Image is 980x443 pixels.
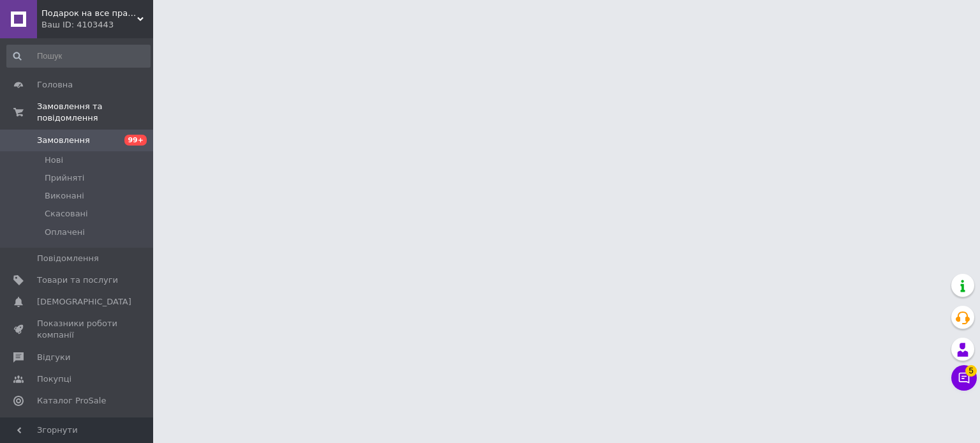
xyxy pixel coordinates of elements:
[41,19,153,31] div: Ваш ID: 4103443
[37,253,99,264] span: Повідомлення
[37,296,131,308] span: [DEMOGRAPHIC_DATA]
[124,135,147,146] span: 99+
[37,395,106,407] span: Каталог ProSale
[45,190,84,202] span: Виконані
[965,365,977,377] span: 5
[45,172,84,184] span: Прийняті
[37,274,118,286] span: Товари та послуги
[45,208,88,220] span: Скасовані
[45,227,85,238] span: Оплачені
[45,154,63,166] span: Нові
[37,101,153,124] span: Замовлення та повідомлення
[37,318,118,341] span: Показники роботи компанії
[6,45,151,68] input: Пошук
[41,8,137,19] span: Подарок на все праздники
[37,135,90,146] span: Замовлення
[37,352,70,363] span: Відгуки
[37,373,71,385] span: Покупці
[951,365,977,391] button: Чат з покупцем5
[37,79,73,91] span: Головна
